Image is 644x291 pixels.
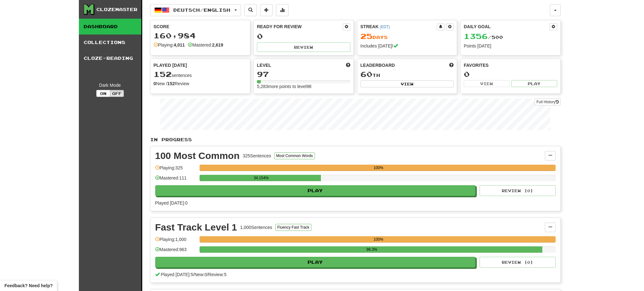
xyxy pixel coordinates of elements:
button: Fluency Fast Track [275,224,311,231]
div: Dark Mode [84,82,137,88]
div: 100 Most Common [155,151,240,161]
strong: 0 [154,81,156,86]
div: Points [DATE] [464,43,557,49]
div: Streak [360,23,437,30]
p: In Progress [150,136,561,143]
button: More stats [276,4,289,16]
span: Played [DATE]: 0 [155,200,188,206]
div: Mastered: 963 [155,246,196,257]
span: Review: 5 [208,272,226,277]
div: 96.3% [201,246,542,253]
button: Most Common Words [274,152,315,159]
span: 152 [154,70,172,79]
button: Add sentence to collection [260,4,273,16]
span: / [193,272,194,277]
span: Score more points to level up [346,62,350,68]
a: Collections [79,35,141,50]
strong: 152 [167,81,175,86]
div: Fast Track Level 1 [155,223,237,232]
div: Daily Goal [464,23,550,30]
div: Playing: 325 [155,165,196,175]
button: Play [155,257,476,268]
a: Dashboard [79,19,141,35]
div: Favorites [464,62,557,68]
span: 1356 [464,32,488,41]
div: Day s [360,32,454,41]
div: th [360,70,454,79]
div: 0 [257,32,350,40]
div: New / Review [154,80,247,87]
span: Level [257,62,271,68]
button: Play [155,185,476,196]
button: View [360,80,454,87]
button: View [464,80,510,87]
a: Full History [534,98,560,105]
span: This week in points, UTC [449,62,454,68]
a: (EDT) [380,25,390,29]
button: On [96,90,110,97]
span: 25 [360,32,373,41]
div: 160,984 [154,32,247,40]
strong: 2,619 [212,42,223,47]
span: Leaderboard [360,62,395,68]
div: 34.154% [201,175,321,181]
span: Open feedback widget [4,282,53,289]
span: Played [DATE] [154,62,187,68]
div: 0 [464,70,557,78]
div: Playing: 1,000 [155,236,196,247]
button: Off [110,90,124,97]
div: 325 Sentences [243,153,271,159]
span: Deutsch / English [173,7,230,13]
strong: 4,011 [174,42,185,47]
span: / 500 [464,35,503,40]
div: Playing: [154,42,185,48]
div: 1,000 Sentences [240,224,272,231]
span: New: 0 [194,272,207,277]
span: 60 [360,70,373,79]
button: Search sentences [244,4,257,16]
div: 97 [257,70,350,78]
div: Mastered: 111 [155,175,196,185]
div: 5,283 more points to level 98 [257,83,350,90]
div: 100% [201,236,556,243]
button: Play [511,80,557,87]
button: Review [257,42,350,52]
button: Deutsch/English [150,4,241,16]
span: Played [DATE]: 5 [161,272,193,277]
div: Mastered: [188,42,223,48]
div: Clozemaster [96,6,137,13]
button: Review (0) [480,257,556,268]
div: 100% [201,165,556,171]
button: Review (0) [480,185,556,196]
span: / [207,272,208,277]
div: Ready for Review [257,23,343,30]
div: sentences [154,70,247,79]
div: Score [154,23,247,30]
a: Cloze-Reading [79,50,141,66]
div: Includes [DATE]! [360,43,454,49]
